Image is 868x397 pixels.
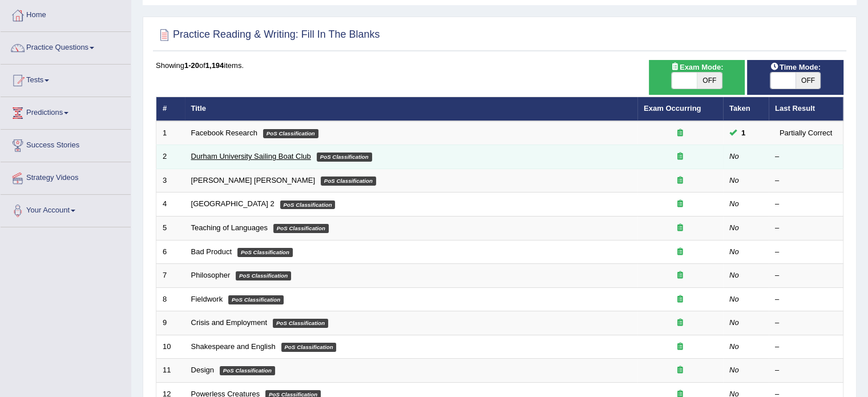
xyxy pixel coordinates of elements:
[766,61,825,73] span: Time Mode:
[191,366,214,374] a: Design
[281,343,337,352] em: PoS Classification
[775,365,837,376] div: –
[1,32,131,61] a: Practice Questions
[156,193,185,216] td: 4
[723,97,769,121] th: Taken
[191,176,315,185] a: [PERSON_NAME] [PERSON_NAME]
[220,366,275,375] em: PoS Classification
[156,121,185,145] td: 1
[775,247,837,258] div: –
[697,73,722,89] span: OFF
[644,128,717,139] div: Exam occurring question
[191,152,311,161] a: Durham University Sailing Boat Club
[185,97,637,121] th: Title
[156,97,185,121] th: #
[228,295,284,304] em: PoS Classification
[775,151,837,162] div: –
[729,176,739,185] em: No
[796,73,821,89] span: OFF
[666,61,728,73] span: Exam Mode:
[644,223,717,234] div: Exam occurring question
[280,200,336,210] em: PoS Classification
[156,216,185,240] td: 5
[644,247,717,258] div: Exam occurring question
[769,97,843,121] th: Last Result
[263,129,318,138] em: PoS Classification
[775,175,837,186] div: –
[775,223,837,234] div: –
[156,240,185,264] td: 6
[317,153,372,162] em: PoS Classification
[191,199,274,208] a: [GEOGRAPHIC_DATA] 2
[644,199,717,210] div: Exam occurring question
[156,145,185,169] td: 2
[1,195,131,223] a: Your Account
[156,169,185,193] td: 3
[236,271,291,280] em: PoS Classification
[644,270,717,281] div: Exam occurring question
[191,342,276,351] a: Shakespeare and English
[775,294,837,305] div: –
[644,318,717,328] div: Exam occurring question
[649,60,745,95] div: Show exams occurring in exams
[729,152,739,161] em: No
[273,319,328,328] em: PoS Classification
[156,60,843,71] div: Showing of items.
[729,295,739,303] em: No
[156,26,380,43] h2: Practice Reading & Writing: Fill In The Blanks
[237,248,293,257] em: PoS Classification
[729,318,739,327] em: No
[191,295,223,303] a: Fieldwork
[184,61,199,70] b: 1-20
[644,175,717,186] div: Exam occurring question
[1,130,131,158] a: Success Stories
[644,365,717,376] div: Exam occurring question
[1,97,131,126] a: Predictions
[156,335,185,359] td: 10
[775,199,837,210] div: –
[191,129,257,137] a: Facebook Research
[729,223,739,232] em: No
[775,270,837,281] div: –
[191,223,268,232] a: Teaching of Languages
[644,342,717,352] div: Exam occurring question
[729,271,739,279] em: No
[775,342,837,352] div: –
[644,151,717,162] div: Exam occurring question
[737,127,750,139] span: You can still take this question
[273,224,329,233] em: PoS Classification
[191,247,232,256] a: Bad Product
[321,177,376,186] em: PoS Classification
[729,247,739,256] em: No
[644,104,701,113] a: Exam Occurring
[644,294,717,305] div: Exam occurring question
[729,342,739,351] em: No
[156,287,185,311] td: 8
[156,311,185,335] td: 9
[1,65,131,93] a: Tests
[1,162,131,191] a: Strategy Videos
[156,264,185,288] td: 7
[191,271,231,279] a: Philosopher
[775,127,837,139] div: Partially Correct
[205,61,224,70] b: 1,194
[775,318,837,328] div: –
[156,359,185,383] td: 11
[191,318,268,327] a: Crisis and Employment
[729,199,739,208] em: No
[729,366,739,374] em: No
